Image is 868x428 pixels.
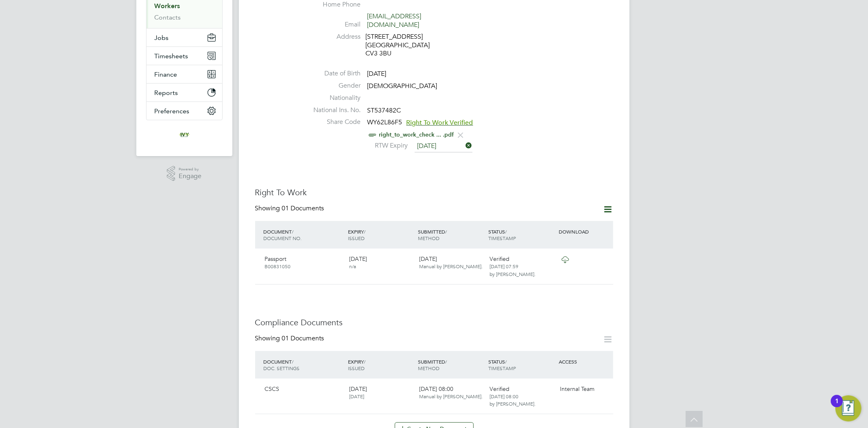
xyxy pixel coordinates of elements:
[835,395,861,421] button: Open Resource Center, 1 new notification
[304,82,361,90] label: Gender
[835,401,839,412] div: 1
[155,107,190,115] span: Preferences
[146,128,223,141] a: Go to home page
[418,235,440,241] span: METHOD
[155,52,188,60] span: Timesheets
[407,119,473,127] span: Right To Work Verified
[155,13,181,21] a: Contacts
[490,385,509,393] span: Verified
[367,141,408,150] label: RTW Expiry
[155,2,180,10] a: Workers
[367,82,437,90] span: [DEMOGRAPHIC_DATA]
[346,252,416,273] div: [DATE]
[416,224,487,245] div: SUBMITTED
[292,228,294,235] span: /
[349,393,364,399] span: [DATE]
[446,228,447,235] span: /
[262,224,346,245] div: DOCUMENT
[146,47,222,65] button: Timesheets
[255,187,613,198] h3: Right To Work
[146,84,222,101] button: Reports
[304,106,361,115] label: National Ins. No.
[146,102,222,120] button: Preferences
[178,128,191,141] img: ivyresourcegroup-logo-retina.png
[420,393,483,399] span: Manual by [PERSON_NAME].
[379,131,454,138] a: right_to_work_check ... .pdf
[490,393,536,407] span: [DATE] 08:00 by [PERSON_NAME].
[367,70,387,78] span: [DATE]
[488,365,516,371] span: TIMESTAMP
[155,34,169,42] span: Jobs
[262,354,346,375] div: DOCUMENT
[446,358,447,365] span: /
[366,33,443,58] div: [STREET_ADDRESS] [GEOGRAPHIC_DATA] CV3 3BU
[557,354,613,369] div: ACCESS
[282,204,324,212] span: 01 Documents
[179,166,201,173] span: Powered by
[488,235,516,241] span: TIMESTAMP
[364,228,365,235] span: /
[348,235,365,241] span: ISSUED
[420,263,483,269] span: Manual by [PERSON_NAME].
[146,29,222,46] button: Jobs
[146,65,222,83] button: Finance
[367,106,401,115] span: ST537482C
[155,89,178,97] span: Reports
[415,140,472,152] input: Select one
[490,263,518,269] span: [DATE] 07:59
[304,69,361,78] label: Date of Birth
[490,271,536,277] span: by [PERSON_NAME].
[179,173,201,180] span: Engage
[490,255,509,263] span: Verified
[265,385,280,393] span: CSCS
[167,166,201,181] a: Powered byEngage
[486,354,557,375] div: STATUS
[255,317,613,328] h3: Compliance Documents
[155,71,177,78] span: Finance
[557,224,613,239] div: DOWNLOAD
[346,224,416,245] div: EXPIRY
[264,365,300,371] span: DOC. SETTINGS
[486,224,557,245] div: STATUS
[420,385,483,400] span: [DATE] 08:00
[264,235,302,241] span: DOCUMENT NO.
[262,252,346,273] div: Passport
[505,228,507,235] span: /
[282,334,324,342] span: 01 Documents
[348,365,365,371] span: ISSUED
[346,354,416,375] div: EXPIRY
[255,334,326,343] div: Showing
[505,358,507,365] span: /
[416,354,487,375] div: SUBMITTED
[304,94,361,102] label: Nationality
[349,263,356,269] span: n/a
[349,385,367,393] span: [DATE]
[416,252,487,273] div: [DATE]
[418,365,440,371] span: METHOD
[292,358,294,365] span: /
[304,0,361,9] label: Home Phone
[367,12,422,29] a: [EMAIL_ADDRESS][DOMAIN_NAME]
[364,358,365,365] span: /
[367,119,402,127] span: WY62L86F5
[265,263,291,269] span: B00831050
[304,20,361,29] label: Email
[560,385,595,393] span: Internal Team
[255,204,326,213] div: Showing
[304,33,361,41] label: Address
[304,118,361,126] label: Share Code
